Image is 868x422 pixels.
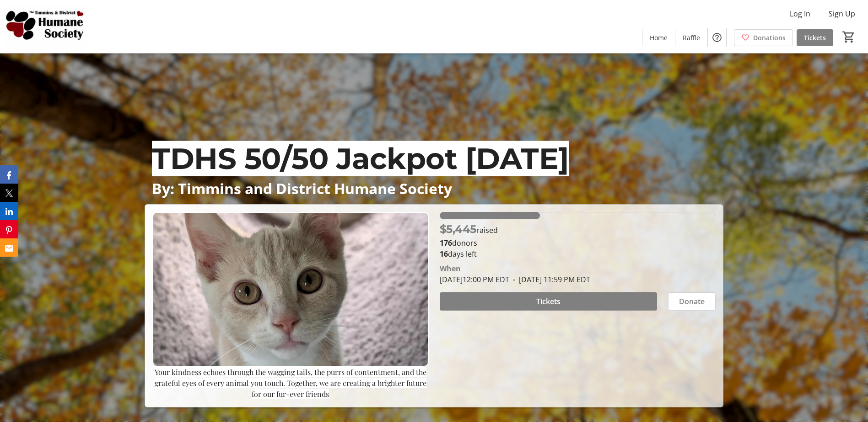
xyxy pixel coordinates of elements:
button: Donate [668,292,716,311]
span: TDHS 50/50 Jackpot [DATE] [152,141,569,176]
p: donors [440,237,716,248]
span: [DATE] 12:00 PM EDT [440,274,509,285]
p: raised [440,221,498,237]
span: [DATE] 11:59 PM EDT [509,274,590,285]
span: Home [650,33,668,42]
span: Donate [679,296,705,307]
button: Cart [841,29,857,45]
a: Home [642,29,675,46]
b: 176 [440,238,452,248]
button: Tickets [440,292,657,311]
a: Donations [734,29,793,46]
span: $5,445 [440,222,476,236]
span: Tickets [804,33,826,42]
span: Raffle [683,33,700,42]
span: Log In [790,8,810,19]
span: Your kindness echoes through the wagging tails, the purrs of contentment, and the grateful eyes o... [155,367,426,399]
div: 36.3% of fundraising goal reached [440,212,716,219]
img: Campaign CTA Media Photo [152,212,428,367]
button: Log In [782,6,818,21]
img: Timmins and District Humane Society's Logo [5,4,87,49]
button: Help [708,28,726,47]
a: Tickets [797,29,833,46]
span: - [509,274,519,285]
span: Donations [753,33,786,42]
p: By: Timmins and District Humane Society [152,180,716,196]
button: Sign Up [821,6,863,21]
p: days left [440,248,716,259]
a: Raffle [675,29,707,46]
span: Tickets [536,296,561,307]
div: When [440,263,461,274]
span: Sign Up [829,8,855,19]
span: 16 [440,249,448,259]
